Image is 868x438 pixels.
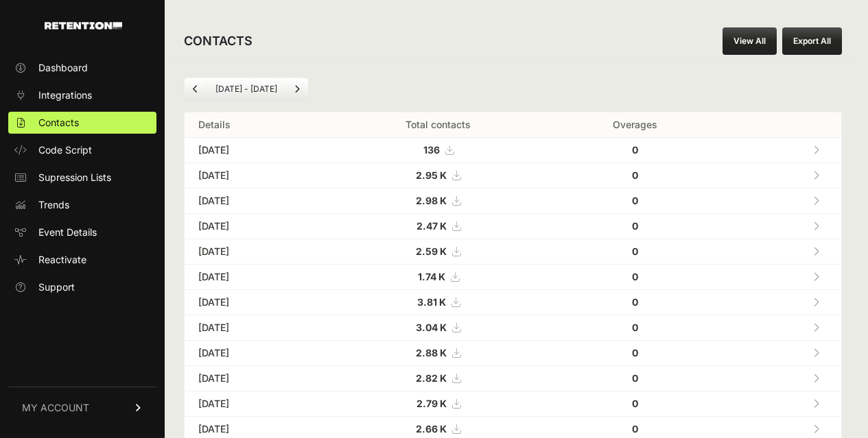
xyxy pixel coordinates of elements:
a: 2.95 K [416,169,460,181]
strong: 0 [632,195,638,206]
th: Details [185,112,327,138]
strong: 2.66 K [416,423,447,435]
td: [DATE] [185,366,327,391]
td: [DATE] [185,341,327,366]
h2: CONTACTS [184,32,253,51]
strong: 0 [632,220,638,232]
strong: 3.81 K [417,296,446,308]
span: Code Script [38,143,92,157]
a: Trends [8,194,156,216]
strong: 0 [632,296,638,308]
a: Support [8,276,156,298]
td: [DATE] [185,265,327,290]
strong: 0 [632,398,638,409]
strong: 136 [423,144,440,156]
span: Support [38,280,75,294]
strong: 1.74 K [418,271,445,282]
strong: 0 [632,169,638,181]
strong: 0 [632,271,638,282]
strong: 0 [632,347,638,358]
a: 2.47 K [417,220,460,232]
a: 1.74 K [418,271,459,282]
strong: 0 [632,321,638,333]
td: [DATE] [185,188,327,214]
span: Integrations [38,88,92,102]
td: [DATE] [185,163,327,188]
span: Contacts [38,116,79,130]
th: Total contacts [327,112,549,138]
a: 2.66 K [416,423,460,435]
strong: 2.98 K [416,195,447,206]
strong: 0 [632,423,638,435]
td: [DATE] [185,391,327,417]
strong: 2.88 K [416,347,447,358]
span: MY ACCOUNT [22,401,89,415]
a: MY ACCOUNT [8,387,156,428]
strong: 0 [632,372,638,384]
strong: 2.59 K [416,245,447,257]
a: 2.88 K [416,347,460,358]
a: Supression Lists [8,167,156,188]
strong: 0 [632,144,638,156]
a: Dashboard [8,57,156,79]
img: Retention.com [45,22,122,29]
span: Reactivate [38,253,86,267]
a: 3.81 K [417,296,460,308]
a: 3.04 K [416,321,460,333]
td: [DATE] [185,315,327,341]
a: Reactivate [8,249,156,271]
strong: 2.95 K [416,169,447,181]
a: Integrations [8,84,156,106]
strong: 2.79 K [417,398,447,409]
a: 136 [423,144,454,156]
th: Overages [549,112,721,138]
a: Next [286,78,308,100]
a: Previous [185,78,207,100]
strong: 3.04 K [416,321,447,333]
a: 2.79 K [417,398,460,409]
a: Event Details [8,221,156,243]
a: 2.82 K [416,372,460,384]
li: [DATE] - [DATE] [207,84,285,95]
span: Dashboard [38,61,88,75]
td: [DATE] [185,138,327,163]
span: Supression Lists [38,171,111,184]
strong: 2.47 K [417,220,447,232]
strong: 0 [632,245,638,257]
td: [DATE] [185,214,327,239]
button: Export All [782,27,842,55]
td: [DATE] [185,290,327,315]
span: Event Details [38,226,97,239]
a: View All [723,27,777,55]
span: Trends [38,198,69,212]
a: 2.98 K [416,195,460,206]
strong: 2.82 K [416,372,447,384]
a: Code Script [8,139,156,161]
a: 2.59 K [416,245,460,257]
td: [DATE] [185,239,327,265]
a: Contacts [8,112,156,134]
